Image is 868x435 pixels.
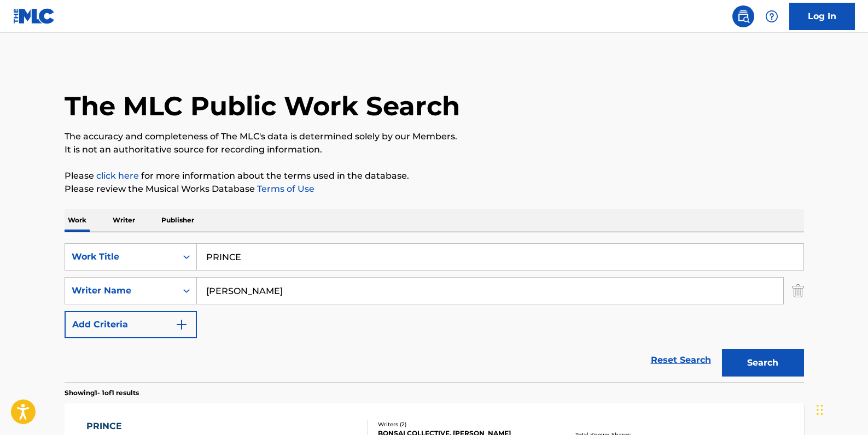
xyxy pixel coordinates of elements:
img: search [737,10,750,23]
div: Writer Name [72,284,170,297]
button: Add Criteria [65,311,197,338]
p: The accuracy and completeness of The MLC's data is determined solely by our Members. [65,130,804,143]
iframe: Chat Widget [813,383,868,435]
p: Writer [109,209,138,232]
button: Search [722,349,804,377]
form: Search Form [65,243,804,382]
p: Publisher [158,209,197,232]
h1: The MLC Public Work Search [65,90,460,122]
div: Work Title [72,250,170,263]
p: It is not an authoritative source for recording information. [65,143,804,156]
img: 9d2ae6d4665cec9f34b9.svg [175,318,188,331]
a: Log In [789,3,855,30]
p: Please review the Musical Works Database [65,183,804,196]
a: Public Search [732,5,754,27]
div: Writers ( 2 ) [378,420,543,428]
a: Reset Search [645,348,716,372]
p: Please for more information about the terms used in the database. [65,169,804,183]
a: Terms of Use [255,184,314,194]
img: help [765,10,778,23]
p: Showing 1 - 1 of 1 results [65,388,139,398]
p: Work [65,209,90,232]
div: PRINCE [86,420,194,433]
div: Help [761,5,783,27]
img: Delete Criterion [792,277,804,304]
a: click here [96,171,139,181]
div: Drag [817,393,823,426]
img: MLC Logo [13,8,55,24]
